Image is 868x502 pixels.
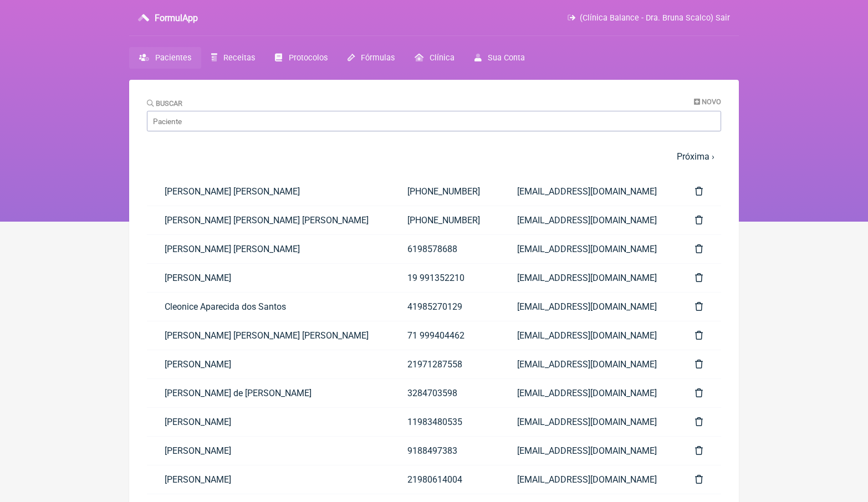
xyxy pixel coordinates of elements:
a: [EMAIL_ADDRESS][DOMAIN_NAME] [499,379,677,407]
label: Buscar [147,99,182,107]
h3: FormulApp [155,13,198,23]
a: [EMAIL_ADDRESS][DOMAIN_NAME] [499,293,677,321]
a: [PERSON_NAME] [147,350,390,378]
a: Cleonice Aparecida dos Santos [147,293,390,321]
span: Novo [702,98,721,106]
span: (Clínica Balance - Dra. Bruna Scalco) Sair [580,13,730,23]
a: Novo [694,98,721,106]
a: [PERSON_NAME] de [PERSON_NAME] [147,379,390,407]
a: [EMAIL_ADDRESS][DOMAIN_NAME] [499,350,677,378]
a: [PERSON_NAME] [PERSON_NAME] [147,177,390,206]
a: [PERSON_NAME] [PERSON_NAME] [147,235,390,263]
a: [PERSON_NAME] [147,465,390,494]
span: Fórmulas [361,53,395,63]
input: Paciente [147,111,721,131]
a: [EMAIL_ADDRESS][DOMAIN_NAME] [499,235,677,263]
span: Clínica [430,53,455,63]
a: 21980614004 [390,465,499,494]
nav: pager [147,145,721,168]
a: (Clínica Balance - Dra. Bruna Scalco) Sair [568,13,730,23]
a: [EMAIL_ADDRESS][DOMAIN_NAME] [499,465,677,494]
a: 9188497383 [390,437,499,465]
a: [PERSON_NAME] [147,408,390,436]
a: Próxima › [677,151,714,162]
a: [PHONE_NUMBER] [390,177,499,206]
a: Fórmulas [338,47,405,69]
a: 21971287558 [390,350,499,378]
a: [PERSON_NAME] [147,264,390,292]
a: 71 999404462 [390,321,499,350]
a: [PHONE_NUMBER] [390,206,499,234]
a: [EMAIL_ADDRESS][DOMAIN_NAME] [499,206,677,234]
a: [PERSON_NAME] [PERSON_NAME] [PERSON_NAME] [147,206,390,234]
a: Pacientes [129,47,201,69]
a: [PERSON_NAME] [PERSON_NAME] [PERSON_NAME] [147,321,390,350]
a: Sua Conta [464,47,535,69]
span: Protocolos [289,53,328,63]
span: Sua Conta [488,53,525,63]
a: 6198578688 [390,235,499,263]
a: [EMAIL_ADDRESS][DOMAIN_NAME] [499,437,677,465]
a: 41985270129 [390,293,499,321]
a: 11983480535 [390,408,499,436]
a: [EMAIL_ADDRESS][DOMAIN_NAME] [499,177,677,206]
a: Receitas [201,47,265,69]
a: [EMAIL_ADDRESS][DOMAIN_NAME] [499,321,677,350]
a: [EMAIL_ADDRESS][DOMAIN_NAME] [499,408,677,436]
a: Clínica [405,47,464,69]
span: Receitas [223,53,255,63]
span: Pacientes [155,53,191,63]
a: [EMAIL_ADDRESS][DOMAIN_NAME] [499,264,677,292]
a: Protocolos [265,47,337,69]
a: 3284703598 [390,379,499,407]
a: 19 991352210 [390,264,499,292]
a: [PERSON_NAME] [147,437,390,465]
